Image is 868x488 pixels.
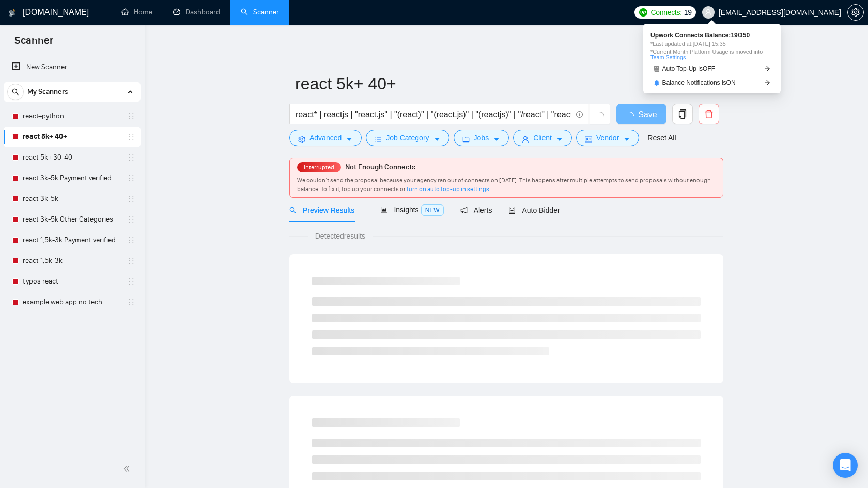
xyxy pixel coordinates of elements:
span: edit [704,77,718,90]
span: holder [127,195,135,203]
span: setting [298,135,305,143]
span: holder [127,215,135,224]
span: Alerts [460,206,492,214]
span: NEW [421,204,444,216]
span: Not Enough Connects [345,163,415,171]
span: Client [533,132,552,144]
span: search [8,88,23,96]
button: copy [672,104,693,124]
span: delete [699,109,719,119]
span: holder [127,112,135,120]
a: react 3k-5k Other Categories [23,209,121,230]
img: upwork-logo.png [639,8,647,17]
span: We couldn’t send the proposal because your agency ran out of connects on [DATE]. This happens aft... [297,177,711,193]
a: turn on auto top-up in settings. [407,185,491,193]
span: Insights [380,206,443,214]
span: idcard [585,135,592,143]
span: caret-down [623,135,630,143]
button: search [7,84,24,100]
a: searchScanner [241,8,279,17]
a: react 1,5k-3k Payment verified [23,230,121,250]
span: notification [460,207,468,214]
a: react 3k-5k Payment verified [23,168,121,188]
span: Scanner [6,33,61,55]
a: react 3k-5k [23,188,121,209]
a: homeHome [121,8,152,17]
span: My Scanners [27,82,68,102]
span: setting [848,8,863,17]
span: info-circle [576,111,583,118]
span: holder [127,298,135,306]
span: holder [127,236,135,244]
span: Connects: [650,7,681,18]
span: Preview Results [289,206,364,214]
button: setting [847,4,864,21]
a: setting [847,8,864,17]
span: holder [127,174,135,182]
a: typos react [23,271,121,292]
a: react 5k+ 30-40 [23,147,121,168]
input: Search Freelance Jobs... [296,108,571,121]
span: copy [673,109,692,119]
span: caret-down [346,135,353,143]
a: dashboardDashboard [173,8,220,17]
span: area-chart [380,206,388,213]
button: delete [699,104,719,124]
a: Reset All [647,132,676,144]
span: holder [127,133,135,141]
button: folderJobscaret-down [454,130,509,146]
span: Detected results [308,230,373,242]
span: caret-down [556,135,563,143]
span: holder [127,153,135,162]
li: My Scanners [4,82,141,312]
span: Interrupted [301,164,337,171]
span: Jobs [474,132,489,144]
span: Job Category [386,132,429,144]
button: settingAdvancedcaret-down [289,130,362,146]
span: user [705,9,712,16]
span: caret-down [493,135,500,143]
button: Save [616,104,667,124]
a: react 5k+ 40+ [23,127,121,147]
input: Scanner name... [295,71,702,97]
span: holder [127,277,135,286]
span: Save [638,108,657,121]
span: search [289,207,297,214]
div: Open Intercom Messenger [833,453,858,478]
span: robot [508,207,516,214]
span: caret-down [433,135,441,143]
span: Vendor [596,132,619,144]
span: holder [127,257,135,265]
span: double-left [123,464,133,474]
span: Advanced [309,132,342,144]
span: loading [595,112,605,121]
button: idcardVendorcaret-down [576,130,639,146]
a: react 1,5k-3k [23,250,121,271]
button: barsJob Categorycaret-down [366,130,449,146]
a: New Scanner [12,57,132,77]
img: logo [9,5,16,21]
span: Auto Bidder [508,206,560,214]
span: loading [626,112,638,120]
span: 19 [684,7,692,18]
li: New Scanner [4,57,141,77]
a: example web app no tech [23,292,121,312]
button: userClientcaret-down [513,130,572,146]
a: react+python [23,106,121,127]
span: bars [375,135,382,143]
span: user [522,135,529,143]
span: folder [462,135,470,143]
